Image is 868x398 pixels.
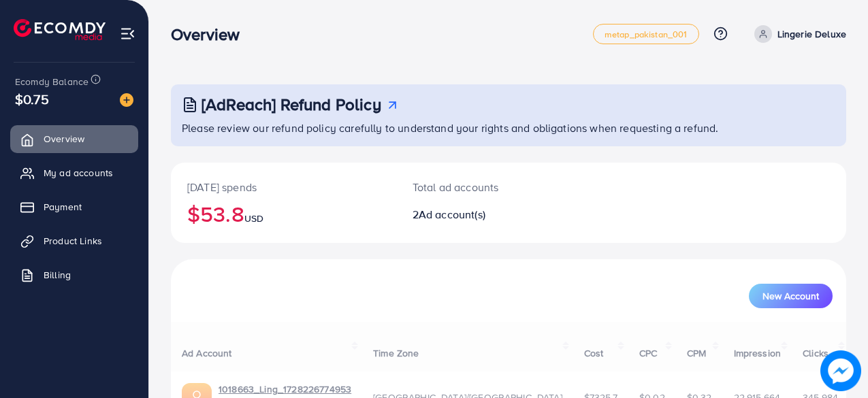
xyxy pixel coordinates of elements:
[15,89,49,109] span: $0.75
[749,25,846,43] a: Lingerie Deluxe
[244,212,263,225] span: USD
[182,120,838,136] p: Please review our refund policy carefully to understand your rights and obligations when requesti...
[10,193,138,220] a: Payment
[120,26,135,42] img: menu
[413,208,549,221] h2: 2
[171,24,251,44] h3: Overview
[120,93,133,107] img: image
[44,200,82,214] span: Payment
[605,30,688,39] span: metap_pakistan_001
[44,132,84,146] span: Overview
[10,227,138,254] a: Product Links
[413,179,549,195] p: Total ad accounts
[593,24,699,44] a: metap_pakistan_001
[419,207,485,222] span: Ad account(s)
[202,95,381,114] h3: [AdReach] Refund Policy
[749,284,833,308] button: New Account
[14,19,106,40] img: logo
[820,350,861,391] img: image
[10,125,138,152] a: Overview
[10,261,138,288] a: Billing
[44,166,113,180] span: My ad accounts
[777,26,846,42] p: Lingerie Deluxe
[44,234,102,248] span: Product Links
[10,159,138,186] a: My ad accounts
[762,291,819,301] span: New Account
[187,179,380,195] p: [DATE] spends
[187,201,380,227] h2: $53.8
[44,268,71,282] span: Billing
[15,75,89,88] span: Ecomdy Balance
